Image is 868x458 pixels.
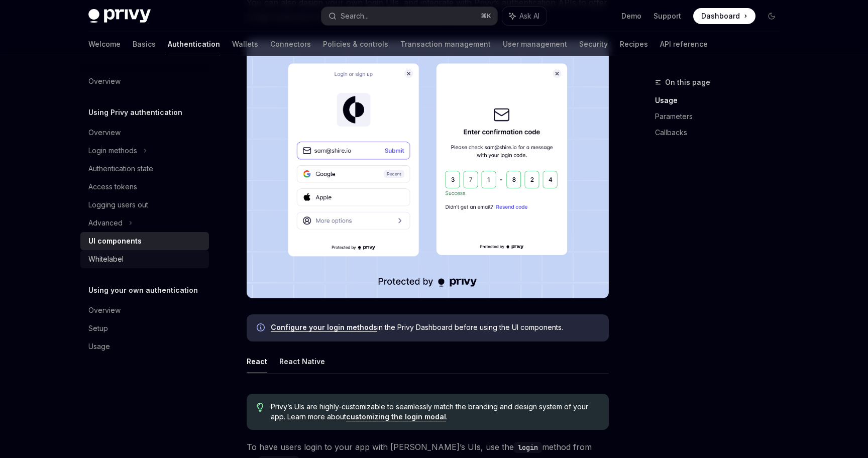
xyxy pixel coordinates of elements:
[257,403,264,412] svg: Tip
[88,199,148,211] div: Logging users out
[257,323,267,333] svg: Info
[579,32,608,56] a: Security
[279,350,325,373] button: React Native
[665,76,710,88] span: On this page
[88,145,137,157] div: Login methods
[232,32,258,56] a: Wallets
[80,178,209,196] a: Access tokens
[80,124,209,142] a: Overview
[88,217,123,229] div: Advanced
[88,284,198,296] h5: Using your own authentication
[621,11,641,21] a: Demo
[88,253,124,265] div: Whitelabel
[88,235,142,247] div: UI components
[502,7,547,25] button: Ask AI
[764,8,780,24] button: Toggle dark mode
[481,12,491,20] span: ⌘ K
[88,163,153,175] div: Authentication state
[80,337,209,356] a: Usage
[693,8,755,24] a: Dashboard
[88,32,121,56] a: Welcome
[88,9,151,23] img: dark logo
[133,32,156,56] a: Basics
[168,32,220,56] a: Authentication
[88,340,110,353] div: Usage
[660,32,708,56] a: API reference
[655,92,788,108] a: Usage
[341,10,369,22] div: Search...
[514,442,542,453] code: login
[88,304,121,316] div: Overview
[271,323,377,332] a: Configure your login methods
[270,32,311,56] a: Connectors
[519,11,539,21] span: Ask AI
[88,75,121,87] div: Overview
[88,127,121,139] div: Overview
[323,32,388,56] a: Policies & controls
[346,412,446,421] a: customizing the login modal
[80,250,209,268] a: Whitelabel
[654,11,681,21] a: Support
[321,7,497,25] button: Search...⌘K
[247,350,267,373] button: React
[247,40,609,298] img: images/Onboard.png
[80,196,209,214] a: Logging users out
[80,232,209,250] a: UI components
[655,108,788,125] a: Parameters
[80,72,209,90] a: Overview
[88,322,108,334] div: Setup
[400,32,491,56] a: Transaction management
[620,32,648,56] a: Recipes
[701,11,740,21] span: Dashboard
[88,106,182,119] h5: Using Privy authentication
[503,32,567,56] a: User management
[88,181,137,193] div: Access tokens
[80,301,209,319] a: Overview
[80,160,209,178] a: Authentication state
[655,125,788,141] a: Callbacks
[271,402,599,422] span: Privy’s UIs are highly-customizable to seamlessly match the branding and design system of your ap...
[271,322,599,332] span: in the Privy Dashboard before using the UI components.
[80,319,209,337] a: Setup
